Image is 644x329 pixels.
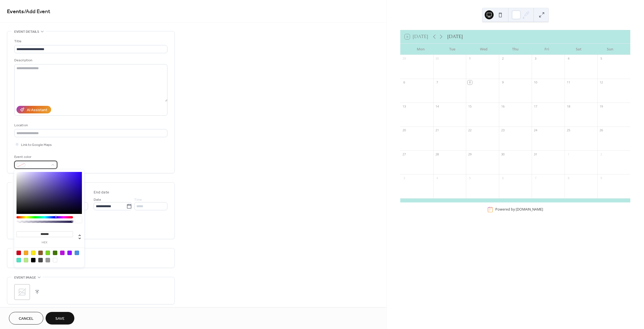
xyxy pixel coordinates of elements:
[599,104,603,108] div: 19
[38,251,43,255] div: #8B572A
[468,57,472,61] div: 1
[468,44,499,55] div: Wed
[402,152,406,156] div: 27
[27,107,47,113] div: AI Assistant
[468,128,472,132] div: 22
[9,312,43,325] button: Cancel
[31,258,35,262] div: #000000
[501,57,505,61] div: 2
[405,44,436,55] div: Mon
[67,251,72,255] div: #9013FE
[75,251,79,255] div: #4A90E2
[566,57,570,61] div: 4
[533,57,538,61] div: 3
[566,104,570,108] div: 18
[24,258,28,262] div: #B8E986
[599,176,603,180] div: 9
[53,258,57,262] div: #FFFFFF
[94,190,109,195] div: End date
[501,128,505,132] div: 23
[435,104,439,108] div: 14
[402,176,406,180] div: 3
[566,152,570,156] div: 1
[14,122,166,128] div: Location
[435,57,439,61] div: 30
[14,275,36,281] span: Event image
[599,128,603,132] div: 26
[563,44,594,55] div: Sat
[14,57,166,63] div: Description
[468,80,472,85] div: 8
[7,6,24,17] a: Events
[594,44,626,55] div: Sun
[447,33,463,40] div: [DATE]
[402,80,406,85] div: 6
[53,251,57,255] div: #417505
[14,29,39,35] span: Event details
[436,44,468,55] div: Tue
[38,258,43,262] div: #4A4A4A
[16,258,21,262] div: #50E3C2
[566,176,570,180] div: 8
[14,38,166,44] div: Title
[402,128,406,132] div: 20
[46,312,74,325] button: Save
[468,176,472,180] div: 5
[468,104,472,108] div: 15
[435,152,439,156] div: 28
[435,128,439,132] div: 21
[14,284,30,300] div: ;
[134,197,142,203] span: Time
[16,241,73,244] label: hex
[499,44,531,55] div: Thu
[24,6,50,17] span: / Add Event
[60,251,65,255] div: #BD10E0
[46,258,50,262] div: #9B9B9B
[435,80,439,85] div: 7
[31,251,35,255] div: #F8E71C
[599,80,603,85] div: 12
[435,176,439,180] div: 4
[599,152,603,156] div: 2
[402,104,406,108] div: 13
[402,57,406,61] div: 29
[516,207,543,212] a: [DOMAIN_NAME]
[16,106,51,113] button: AI Assistant
[19,316,34,322] span: Cancel
[533,152,538,156] div: 31
[501,80,505,85] div: 9
[24,251,28,255] div: #F5A623
[495,207,543,212] div: Powered by
[501,176,505,180] div: 6
[533,104,538,108] div: 17
[501,104,505,108] div: 16
[566,128,570,132] div: 25
[16,251,21,255] div: #D0021B
[533,176,538,180] div: 7
[533,128,538,132] div: 24
[14,154,56,160] div: Event color
[468,152,472,156] div: 29
[533,80,538,85] div: 10
[501,152,505,156] div: 30
[46,251,50,255] div: #7ED321
[531,44,563,55] div: Fri
[566,80,570,85] div: 11
[94,197,101,203] span: Date
[599,57,603,61] div: 5
[55,316,65,322] span: Save
[21,142,52,148] span: Link to Google Maps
